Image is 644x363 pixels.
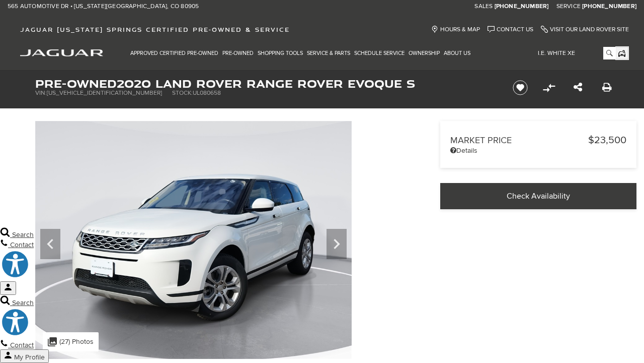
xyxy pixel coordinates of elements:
a: Contact Us [488,26,533,33]
a: Hours & Map [431,26,480,33]
a: Approved Certified Pre-Owned [128,44,220,62]
span: Market Price [450,135,588,146]
span: Contact [10,341,34,349]
a: Market Price $23,500 [450,134,626,146]
img: Jaguar [20,49,103,56]
a: Visit Our Land Rover Site [541,26,629,33]
a: Jaguar [US_STATE] Springs Certified Pre-Owned & Service [15,26,295,33]
a: Check Availability [440,183,636,209]
a: Schedule Service [352,44,407,62]
img: Used 2020 Fuji White Land Rover S image 1 [35,121,352,359]
a: Print this Pre-Owned 2020 Land Rover Range Rover Evoque S [602,82,612,94]
a: Ownership [407,44,442,62]
nav: Main Navigation [128,44,472,62]
span: Check Availability [507,191,570,201]
span: Service [556,3,581,10]
span: [US_VEHICLE_IDENTIFICATION_NUMBER] [47,89,162,97]
a: Service & Parts [305,44,352,62]
button: Save vehicle [509,80,531,96]
h1: 2020 Land Rover Range Rover Evoque S [35,78,496,89]
span: Contact [10,240,34,249]
strong: Pre-Owned [35,76,117,91]
a: jaguar [20,48,103,56]
a: Details [450,146,626,155]
span: $23,500 [588,134,626,146]
span: Search [12,298,34,307]
span: VIN: [35,89,47,97]
span: Sales [474,3,493,10]
span: Jaguar [US_STATE] Springs Certified Pre-Owned & Service [20,26,290,33]
a: [PHONE_NUMBER] [582,3,636,11]
span: Search [12,230,34,239]
a: Share this Pre-Owned 2020 Land Rover Range Rover Evoque S [574,82,582,94]
button: Compare vehicle [541,80,556,95]
span: Stock: [172,89,193,97]
a: Shopping Tools [256,44,305,62]
a: [PHONE_NUMBER] [495,3,549,11]
a: 565 Automotive Dr • [US_STATE][GEOGRAPHIC_DATA], CO 80905 [8,3,199,11]
a: Pre-Owned [220,44,256,62]
span: UL080658 [193,89,221,97]
a: About Us [442,44,472,62]
input: i.e. White XE [530,47,615,59]
span: My Profile [14,353,45,361]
